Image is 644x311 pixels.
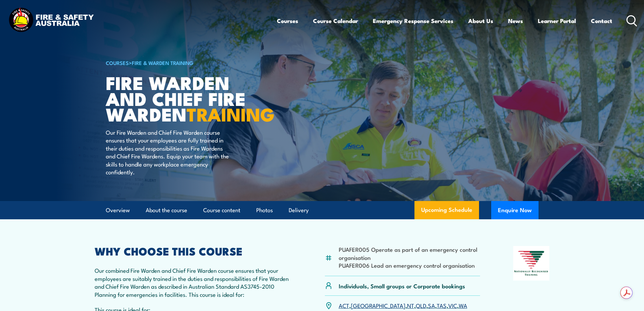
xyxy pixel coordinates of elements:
li: PUAFER006 Lead an emergency control organisation [339,261,480,269]
h6: > [106,59,273,67]
a: ACT [339,301,349,309]
a: Upcoming Schedule [414,201,479,219]
img: Nationally Recognised Training logo. [513,246,550,281]
a: Contact [591,12,612,30]
a: Delivery [289,201,309,219]
a: TAS [437,301,447,309]
strong: TRAINING [187,99,275,128]
p: Our Fire Warden and Chief Fire Warden course ensures that your employees are fully trained in the... [106,128,229,176]
a: Course content [203,201,240,219]
a: Fire & Warden Training [132,59,193,66]
p: , , , , , , , [339,302,467,309]
a: Learner Portal [538,12,576,30]
h1: Fire Warden and Chief Fire Warden [106,74,273,122]
a: NT [407,301,414,309]
a: Course Calendar [313,12,358,30]
a: News [508,12,523,30]
a: About Us [468,12,493,30]
a: COURSES [106,59,129,66]
a: Photos [256,201,273,219]
p: Individuals, Small groups or Corporate bookings [339,282,465,290]
a: Emergency Response Services [373,12,453,30]
a: [GEOGRAPHIC_DATA] [351,301,405,309]
button: Enquire Now [491,201,539,219]
h2: WHY CHOOSE THIS COURSE [95,246,292,256]
a: SA [428,301,435,309]
a: QLD [416,301,426,309]
a: VIC [448,301,457,309]
a: About the course [146,201,187,219]
a: Courses [277,12,298,30]
p: Our combined Fire Warden and Chief Fire Warden course ensures that your employees are suitably tr... [95,266,292,298]
a: Overview [106,201,130,219]
li: PUAFER005 Operate as part of an emergency control organisation [339,245,480,261]
a: WA [459,301,467,309]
